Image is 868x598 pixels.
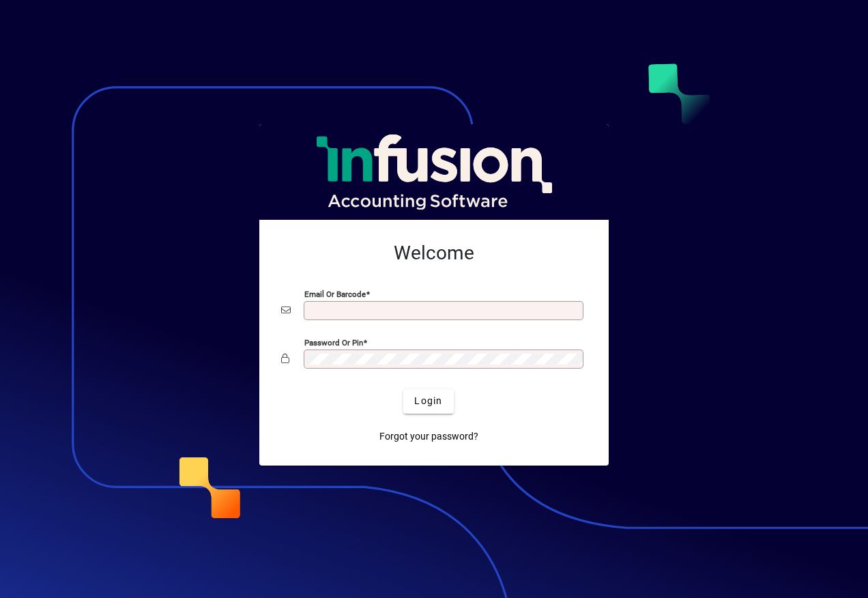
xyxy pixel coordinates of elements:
[281,242,587,265] h2: Welcome
[304,289,366,298] mat-label: Email or Barcode
[414,394,442,408] span: Login
[403,389,453,414] button: Login
[374,425,484,449] a: Forgot your password?
[379,429,478,444] span: Forgot your password?
[304,337,363,347] mat-label: Password or Pin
